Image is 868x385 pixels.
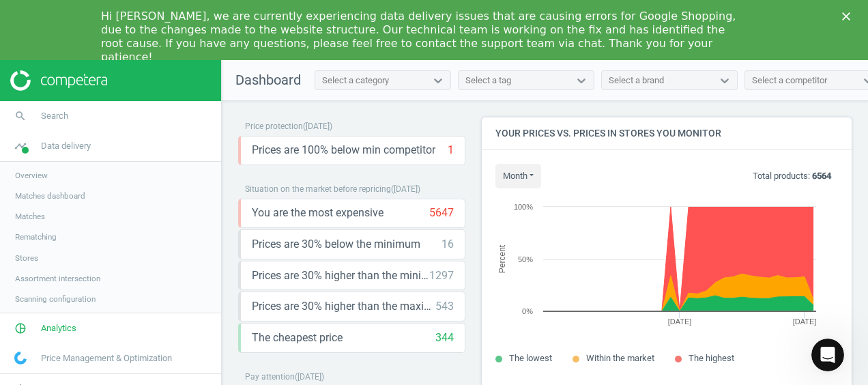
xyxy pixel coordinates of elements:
span: ( [DATE] ) [295,372,324,382]
span: ( [DATE] ) [303,122,332,131]
span: Data delivery [41,140,91,152]
span: Rematching [15,231,57,242]
span: Search [41,110,68,122]
span: Stores [15,253,38,263]
b: 6564 [812,171,831,181]
span: Matches dashboard [15,190,85,201]
div: 16 [442,237,454,252]
p: Total products: [753,170,831,182]
span: Pay attention [245,372,295,382]
button: month [495,164,541,188]
span: Prices are 30% below the minimum [252,237,420,252]
iframe: Intercom live chat [811,339,844,371]
div: Select a tag [465,74,511,87]
span: Overview [15,170,48,181]
div: 1297 [429,268,454,283]
img: wGWNvw8QSZomAAAAABJRU5ErkJggg== [14,352,27,365]
span: The highest [689,353,734,363]
div: 543 [435,299,454,314]
i: search [8,103,33,129]
span: Within the market [586,353,654,363]
tspan: [DATE] [793,317,817,326]
span: Dashboard [235,72,301,88]
div: 1 [448,143,454,158]
span: ( [DATE] ) [391,184,420,194]
span: Prices are 30% higher than the minimum [252,268,429,283]
div: Select a brand [609,74,664,87]
i: timeline [8,133,33,159]
div: 344 [435,330,454,345]
h4: Your prices vs. prices in stores you monitor [482,117,852,149]
span: Analytics [41,322,76,334]
div: Hi [PERSON_NAME], we are currently experiencing data delivery issues that are causing errors for ... [101,10,745,64]
span: Prices are 100% below min competitor [252,143,435,158]
span: Price protection [245,122,303,131]
span: Situation on the market before repricing [245,184,391,194]
i: pie_chart_outlined [8,315,33,341]
div: Close [842,12,856,20]
div: 5647 [429,205,454,220]
div: Select a category [322,74,389,87]
text: 0% [522,307,533,315]
tspan: Percent [497,244,507,273]
span: Prices are 30% higher than the maximal [252,299,435,314]
img: ajHJNr6hYgQAAAAASUVORK5CYII= [10,70,107,91]
tspan: [DATE] [668,317,692,326]
text: 50% [518,255,533,263]
span: The cheapest price [252,330,343,345]
text: 100% [514,203,533,211]
span: Scanning configuration [15,294,96,304]
span: You are the most expensive [252,205,384,220]
span: The lowest [509,353,552,363]
span: Matches [15,211,45,222]
div: Select a competitor [752,74,827,87]
span: Assortment intersection [15,273,100,284]
span: Price Management & Optimization [41,352,172,365]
